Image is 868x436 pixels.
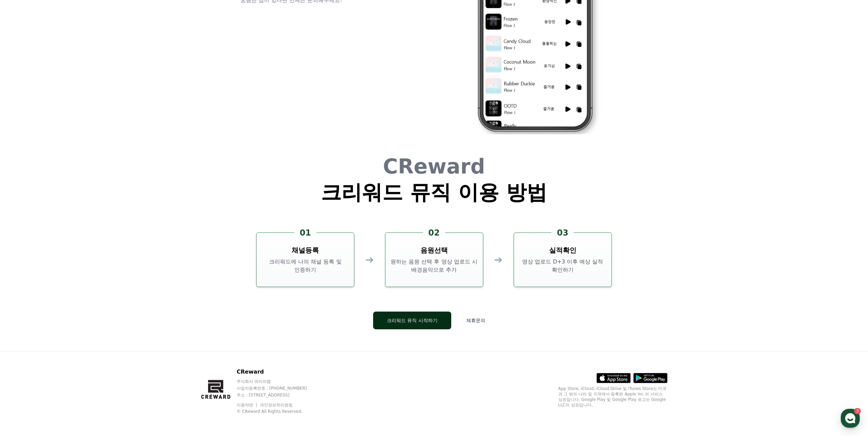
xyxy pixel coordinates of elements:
div: ➔ [365,254,374,266]
p: 주식회사 와이피랩 [237,379,320,384]
div: 01 [294,227,317,238]
h3: 채널등록 [292,245,319,255]
p: App Store, iCloud, iCloud Drive 및 iTunes Store는 미국과 그 밖의 나라 및 지역에서 등록된 Apple Inc.의 서비스 상표입니다. Goo... [558,386,667,408]
h3: 음원선택 [421,245,448,255]
button: 크리워드 뮤직 시작하기 [373,312,451,329]
div: 03 [551,227,574,238]
p: © CReward All Rights Reserved. [237,409,320,414]
h1: 크리워드 뮤직 이용 방법 [321,182,547,202]
span: 설정 [105,226,114,232]
p: CReward [237,368,320,376]
a: 개인정보처리방침 [260,403,293,407]
a: 설정 [88,216,131,233]
p: 원하는 음원 선택 후 영상 업로드 시 배경음악으로 추가 [388,258,480,274]
a: 이용약관 [237,403,258,407]
div: ➔ [494,254,503,266]
p: 사업자등록번호 : [PHONE_NUMBER] [237,386,320,391]
span: 대화 [62,227,71,232]
h1: CReward [321,156,547,177]
p: 영상 업로드 D+3 이후 예상 실적 확인하기 [517,258,609,274]
span: 홈 [21,226,26,232]
button: 제휴문의 [457,312,495,329]
a: 홈 [2,216,45,233]
h3: 실적확인 [549,245,576,255]
div: 02 [423,227,445,238]
a: 3대화 [45,216,88,233]
p: 크리워드에 나의 채널 등록 및 인증하기 [259,258,351,274]
p: 주소 : [STREET_ADDRESS] [237,392,320,398]
span: 3 [69,216,72,221]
